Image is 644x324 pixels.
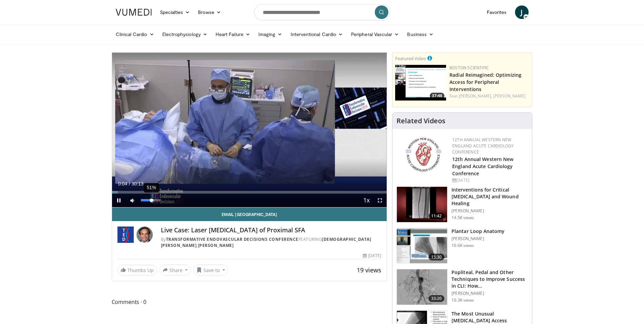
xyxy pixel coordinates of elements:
[452,269,528,289] h3: Popliteal, Pedal and Other Techniques to Improve Success in CLI: How…
[254,28,287,41] a: Imaging
[397,228,528,264] a: 15:30 Plantar Loop Anatomy [PERSON_NAME] 10.6K views
[160,265,191,275] button: Share
[198,242,234,248] a: [PERSON_NAME]
[452,156,513,177] a: 12th Annual Western New England Acute Cardiology Conference
[117,265,157,275] a: Thumbs Up
[449,65,489,71] a: Boston Scientific
[141,199,160,201] div: Volume Level
[397,187,447,222] img: 243716_0000_1.png.150x105_q85_crop-smart_upscale.jpg
[118,181,127,186] span: 0:04
[395,55,426,61] small: Featured Video
[112,208,387,221] a: Email [GEOGRAPHIC_DATA]
[397,269,447,305] img: T6d-rUZNqcn4uJqH4xMDoxOjBrO-I4W8.150x105_q85_crop-smart_upscale.jpg
[452,177,527,183] div: [DATE]
[363,253,381,259] div: [DATE]
[397,269,528,305] a: 33:20 Popliteal, Pedal and Other Techniques to Improve Success in CLI: How… [PERSON_NAME] 10.3K v...
[452,236,504,241] p: [PERSON_NAME]
[112,28,158,41] a: Clinical Cardio
[452,137,514,155] a: 12th Annual Western New England Acute Cardiology Conference
[112,53,387,208] video-js: Video Player
[395,65,446,101] a: 37:46
[161,227,382,234] h4: Live Case: Laser [MEDICAL_DATA] of Proximal SFA
[452,228,504,235] h3: Plantar Loop Anatomy
[116,9,152,16] img: VuMedi Logo
[452,291,528,296] p: [PERSON_NAME]
[373,194,387,207] button: Fullscreen
[117,227,134,243] img: Transformative Endovascular Decisions Conference
[254,4,390,20] input: Search topics, interventions
[112,191,387,194] div: Progress Bar
[211,28,254,41] a: Heart Failure
[449,93,529,99] div: Feat.
[452,215,474,220] p: 14.5K views
[397,186,528,222] a: 11:42 Interventions for Critical [MEDICAL_DATA] and Wound Healing [PERSON_NAME] 14.5K views
[158,28,211,41] a: Electrophysiology
[131,181,143,186] span: 30:13
[397,228,447,264] img: 442ddc85-cc57-4e12-8543-4f99bfe26e46.150x105_q85_crop-smart_upscale.jpg
[428,295,445,302] span: 33:20
[112,194,126,207] button: Pause
[129,181,130,186] span: /
[428,254,445,260] span: 15:30
[166,236,298,242] a: Transformative Endovascular Decisions Conference
[449,72,521,92] a: Radial Reimagined: Optimizing Access for Peripheral Interventions
[194,5,225,19] a: Browse
[395,65,446,101] img: c038ed19-16d5-403f-b698-1d621e3d3fd1.150x105_q85_crop-smart_upscale.jpg
[428,213,445,219] span: 11:42
[452,298,474,303] p: 10.3K views
[136,227,153,243] img: Avatar
[156,5,194,19] a: Specialties
[515,5,529,19] a: J
[161,236,382,249] div: By FEATURING ,
[459,93,492,99] a: [PERSON_NAME],
[452,243,474,248] p: 10.6K views
[347,28,403,41] a: Peripheral Vascular
[430,93,444,99] span: 37:46
[161,236,371,248] a: [DEMOGRAPHIC_DATA][PERSON_NAME]
[357,266,381,274] span: 19 views
[452,186,528,207] h3: Interventions for Critical [MEDICAL_DATA] and Wound Healing
[126,194,139,207] button: Mute
[112,298,387,306] span: Comments 0
[452,208,528,214] p: [PERSON_NAME]
[397,117,445,125] h4: Related Videos
[194,265,228,275] button: Save to
[360,194,373,207] button: Playback Rate
[403,28,438,41] a: Business
[287,28,347,41] a: Interventional Cardio
[405,137,442,173] img: 0954f259-7907-4053-a817-32a96463ecc8.png.150x105_q85_autocrop_double_scale_upscale_version-0.2.png
[483,5,511,19] a: Favorites
[493,93,526,99] a: [PERSON_NAME]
